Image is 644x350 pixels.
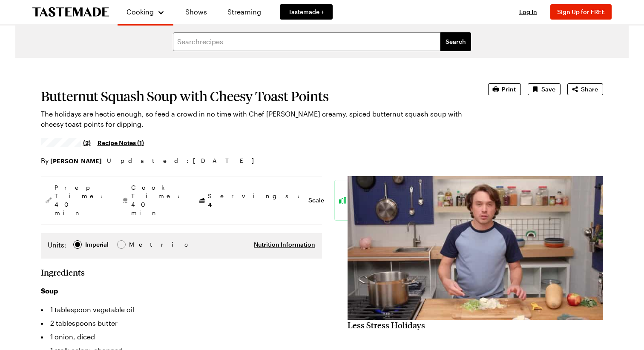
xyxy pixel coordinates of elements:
span: Cooking [126,8,154,16]
span: Servings: [208,192,304,209]
button: Scale [308,196,324,205]
a: To Tastemade Home Page [32,7,109,17]
li: 2 tablespoons butter [41,316,322,330]
h1: Butternut Squash Soup with Cheesy Toast Points [41,88,464,104]
li: 1 tablespoon vegetable oil [41,303,322,316]
a: [PERSON_NAME] [50,156,102,165]
span: Prep Time: 40 min [55,183,107,217]
span: Print [502,85,516,94]
button: Cooking [126,3,165,20]
a: Tastemade + [280,4,333,20]
p: The holidays are hectic enough, so feed a crowd in no time with Chef [PERSON_NAME] creamy, spiced... [41,109,464,129]
a: Recipe Notes (1) [98,138,144,147]
button: Share [567,83,603,95]
label: Units: [48,240,66,250]
button: Nutrition Information [254,240,315,249]
span: Sign Up for FREE [557,8,605,15]
span: Share [581,85,598,94]
h3: Soup [41,286,322,296]
span: Log In [519,8,537,15]
div: Imperial [85,240,109,249]
h2: Ingredients [41,267,85,277]
button: Sign Up for FREE [550,4,612,20]
h2: Less Stress Holidays [348,320,603,330]
li: 1 onion, diced [41,330,322,344]
button: filters [440,32,471,51]
span: Tastemade + [288,8,324,16]
div: Metric [129,240,147,249]
button: Log In [511,8,545,16]
span: Imperial [85,240,109,249]
span: 4 [208,200,212,208]
span: Search [446,37,466,46]
div: Imperial Metric [48,240,147,252]
span: Metric [129,240,148,249]
p: By [41,156,102,166]
span: Updated : [DATE] [107,156,262,165]
span: Cook Time: 40 min [131,183,184,217]
span: (2) [83,138,91,147]
span: Save [541,85,555,94]
button: Save recipe [528,83,561,95]
a: 4.5/5 stars from 2 reviews [41,139,91,146]
button: Print [488,83,521,95]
